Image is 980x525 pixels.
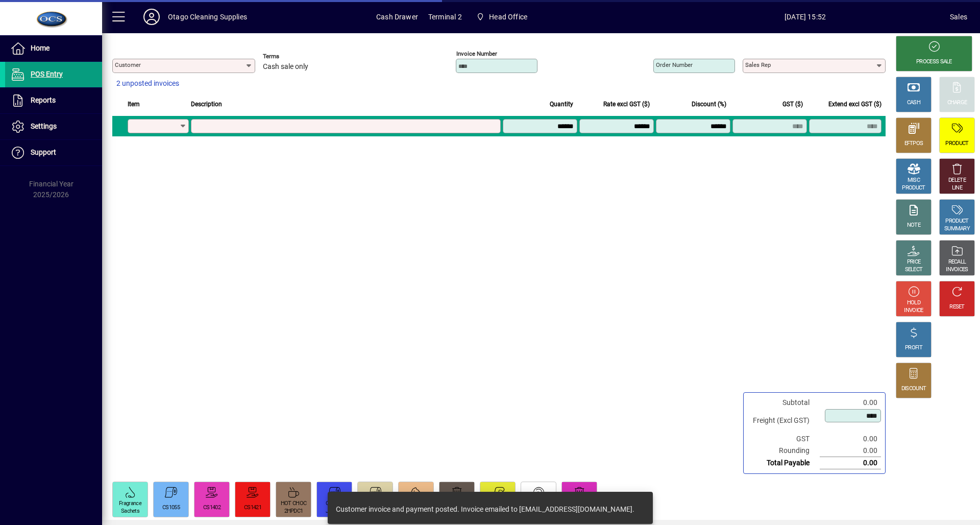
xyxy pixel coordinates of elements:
[31,70,63,78] span: POS Entry
[907,299,920,307] div: HOLD
[472,8,531,26] span: Head Office
[782,99,803,110] span: GST ($)
[603,99,650,110] span: Rate excl GST ($)
[5,36,102,61] a: Home
[945,218,968,225] div: PRODUCT
[135,8,168,26] button: Profile
[263,53,324,60] span: Terms
[828,99,881,110] span: Extend excl GST ($)
[905,266,923,274] div: SELECT
[748,445,820,457] td: Rounding
[428,9,462,25] span: Terminal 2
[119,500,141,508] div: Fragrance
[947,99,967,107] div: CHARGE
[489,9,527,25] span: Head Office
[112,75,183,93] button: 2 unposted invoices
[748,397,820,409] td: Subtotal
[336,504,634,514] div: Customer invoice and payment posted. Invoice emailed to [EMAIL_ADDRESS][DOMAIN_NAME].
[907,258,921,266] div: PRICE
[902,184,925,192] div: PRODUCT
[748,409,820,433] td: Freight (Excl GST)
[5,140,102,165] a: Support
[748,457,820,469] td: Total Payable
[908,177,920,184] div: MISC
[904,307,923,315] div: INVOICE
[281,500,306,508] div: HOT CHOC
[456,50,497,57] mat-label: Invoice number
[916,58,952,66] div: PROCESS SALE
[945,140,968,148] div: PRODUCT
[244,504,261,512] div: CS1421
[121,508,139,515] div: Sachets
[31,96,56,104] span: Reports
[191,99,222,110] span: Description
[203,504,220,512] div: CS1402
[745,61,771,68] mat-label: Sales rep
[284,508,303,515] div: 2HPDC1
[116,78,179,89] span: 2 unposted invoices
[820,397,881,409] td: 0.00
[820,445,881,457] td: 0.00
[901,385,926,393] div: DISCOUNT
[115,61,141,68] mat-label: Customer
[904,140,923,148] div: EFTPOS
[660,9,950,25] span: [DATE] 15:52
[5,88,102,113] a: Reports
[946,266,968,274] div: INVOICES
[907,99,920,107] div: CASH
[31,122,57,130] span: Settings
[748,433,820,445] td: GST
[656,61,693,68] mat-label: Order number
[820,433,881,445] td: 0.00
[952,184,962,192] div: LINE
[948,177,966,184] div: DELETE
[950,9,967,25] div: Sales
[692,99,726,110] span: Discount (%)
[948,258,966,266] div: RECALL
[949,303,965,311] div: RESET
[5,114,102,139] a: Settings
[263,63,308,71] span: Cash sale only
[31,148,56,156] span: Support
[944,225,970,233] div: SUMMARY
[905,344,922,352] div: PROFIT
[820,457,881,469] td: 0.00
[31,44,50,52] span: Home
[907,222,920,229] div: NOTE
[128,99,140,110] span: Item
[162,504,180,512] div: CS1055
[550,99,573,110] span: Quantity
[168,9,247,25] div: Otago Cleaning Supplies
[376,9,418,25] span: Cash Drawer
